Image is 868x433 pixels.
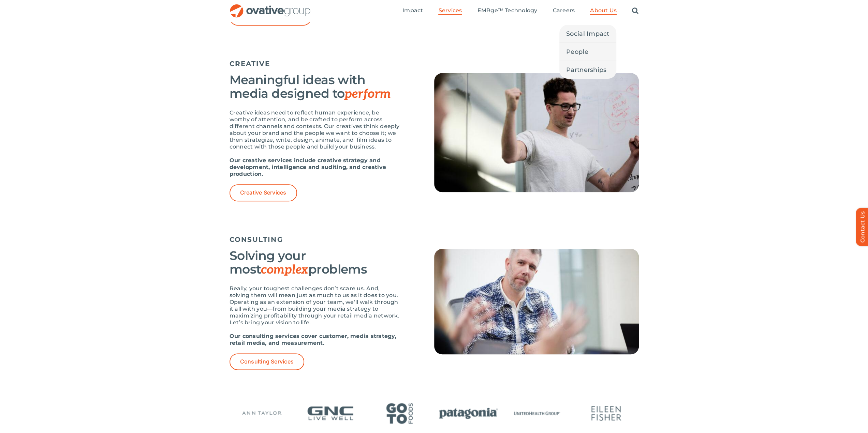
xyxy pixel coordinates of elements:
h3: Solving your most problems [230,249,400,277]
span: Services [438,7,462,14]
h5: CREATIVE [230,60,639,68]
a: Social Impact [559,25,616,43]
a: Creative Services [230,184,297,201]
span: About Us [590,7,617,14]
a: Consulting Services [230,353,305,370]
p: Really, your toughest challenges don’t scare us. And, solving them will mean just as much to us a... [230,285,400,326]
div: 21 / 24 [367,400,432,428]
a: About Us [590,7,617,15]
span: Creative Services [240,189,286,196]
p: Creative ideas need to reflect human experience, be worthy of attention, and be crafted to perfor... [230,109,400,150]
div: 19 / 24 [229,400,294,428]
span: Partnerships [566,65,606,75]
strong: Our consulting services cover customer, media strategy, retail media, and measurement. [230,333,396,346]
span: Careers [553,7,575,14]
div: 23 / 24 [505,400,570,428]
a: Careers [553,7,575,15]
a: Impact [402,7,423,15]
span: EMRge™ Technology [477,7,537,14]
span: Consulting Services [240,358,294,365]
a: Partnerships [559,61,616,79]
span: perform [344,87,391,102]
span: People [566,47,588,57]
div: 24 / 24 [574,400,638,428]
h3: Meaningful ideas with media designed to [230,73,400,101]
span: Impact [402,7,423,14]
div: 22 / 24 [436,400,501,428]
span: Social Impact [566,29,609,38]
img: Services – Creative [434,73,639,192]
a: People [559,43,616,61]
a: Services [438,7,462,15]
a: Search [632,7,638,15]
strong: Our creative services include creative strategy and development, intelligence and auditing, and c... [230,157,386,177]
img: Services – Consulting [434,249,639,354]
h5: CONSULTING [230,235,639,244]
div: 20 / 24 [298,400,363,428]
a: OG_Full_horizontal_RGB [229,3,311,10]
a: EMRge™ Technology [477,7,537,15]
span: complex [261,262,308,277]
